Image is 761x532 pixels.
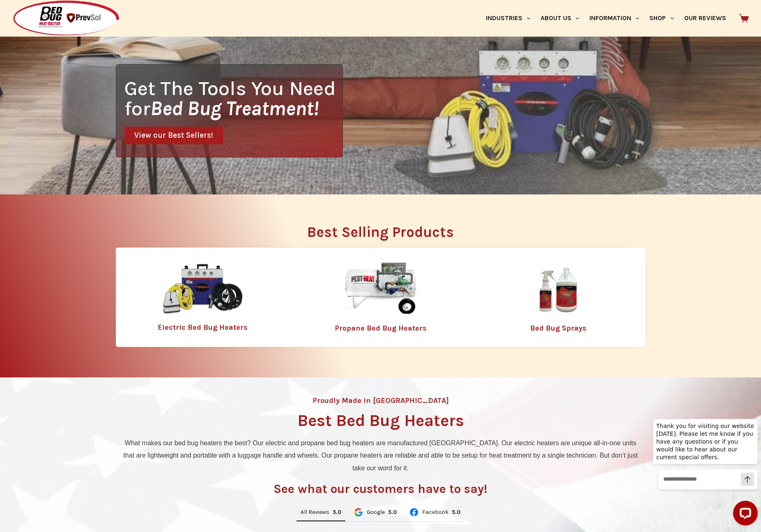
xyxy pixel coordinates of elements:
[422,509,448,515] span: Facebook
[134,132,213,139] span: View our Best Sellers!
[158,323,248,332] a: Electric Bed Bug Heaters
[297,412,464,429] h1: Best Bed Bug Heaters
[274,483,487,495] h3: See what our customers have to say!
[313,397,449,404] h4: Proudly Made in [GEOGRAPHIC_DATA]
[646,404,761,532] iframe: LiveChat chat widget
[452,509,460,516] div: Rating: 5.0 out of 5
[388,509,397,516] div: Rating: 5.0 out of 5
[301,509,329,515] span: All Reviews
[124,127,223,144] a: View our Best Sellers!
[116,225,646,239] h2: Best Selling Products
[124,78,343,118] h1: Get The Tools You Need for
[530,324,586,333] a: Bed Bug Sprays
[333,509,341,516] div: Rating: 5.0 out of 5
[335,324,427,333] a: Propane Bed Bug Heaters
[452,509,460,516] div: 5.0
[367,509,385,515] span: Google
[333,509,341,516] div: 5.0
[150,97,319,120] i: Bed Bug Treatment!
[388,509,397,516] div: 5.0
[120,437,641,474] p: What makes our bed bug heaters the best? Our electric and propane bed bug heaters are manufacture...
